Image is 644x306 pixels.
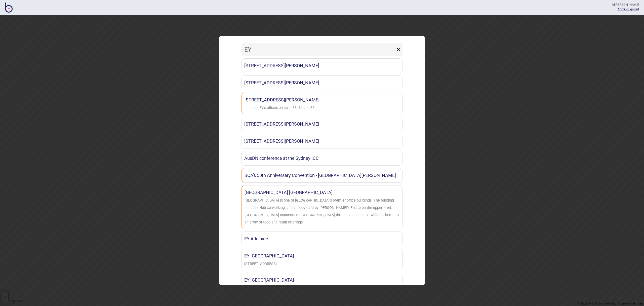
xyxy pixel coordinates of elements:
[242,273,403,287] a: EY [GEOGRAPHIC_DATA]
[242,117,403,131] a: [STREET_ADDRESS][PERSON_NAME]
[612,3,639,7] div: Hi [PERSON_NAME]
[242,134,403,148] a: [STREET_ADDRESS][PERSON_NAME]
[242,232,403,246] a: EY Adelaide
[5,3,13,13] img: BindiMaps CMS
[627,7,639,11] button: Sign out
[242,43,395,56] input: Search locations by tag + name
[245,104,315,112] div: Includes EY's offices on level 33, 34 and 35.
[242,185,403,229] a: [GEOGRAPHIC_DATA] [GEOGRAPHIC_DATA][GEOGRAPHIC_DATA] is one of [GEOGRAPHIC_DATA]’s premier office...
[242,58,403,73] a: [STREET_ADDRESS][PERSON_NAME]
[242,75,403,90] a: [STREET_ADDRESS][PERSON_NAME]
[244,260,277,268] div: 111 Eagle Street
[394,43,403,56] button: ×
[245,197,400,226] div: Brookfield Place lobby is one of Sydney’s premier office buildings. The building includes Hub co-...
[618,7,627,11] a: Admin
[242,151,403,166] a: AusDN conference at the Sydney ICC
[242,93,403,114] a: [STREET_ADDRESS][PERSON_NAME]Includes EY's offices on level 33, 34 and 35.
[618,7,627,11] span: |
[242,168,403,183] a: BCA's 50th Anniversary Convention - [GEOGRAPHIC_DATA][PERSON_NAME]
[242,249,403,271] a: EY [GEOGRAPHIC_DATA][STREET_ADDRESS]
